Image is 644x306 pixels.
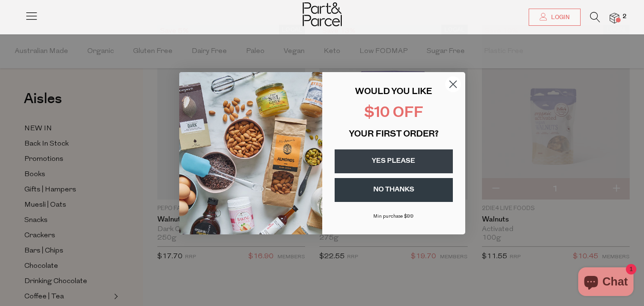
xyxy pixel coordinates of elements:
inbox-online-store-chat: Shopify online store chat [575,267,636,298]
button: NO THANKS [335,178,453,202]
span: WOULD YOU LIKE [355,88,432,96]
button: YES PLEASE [335,149,453,173]
span: $10 OFF [364,106,423,121]
span: 2 [620,12,629,21]
span: Login [549,13,570,21]
span: Min purchase $99 [373,214,414,219]
span: YOUR FIRST ORDER? [349,130,439,139]
button: Close dialog [445,76,461,93]
a: Login [529,9,581,26]
img: Part&Parcel [303,2,342,26]
a: 2 [610,13,619,23]
img: 43fba0fb-7538-40bc-babb-ffb1a4d097bc.jpeg [179,72,322,234]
